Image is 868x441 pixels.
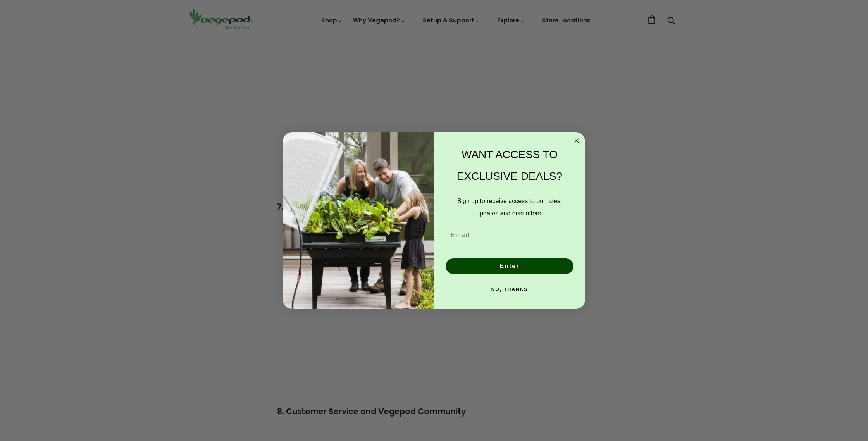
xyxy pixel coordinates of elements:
[446,258,573,274] button: Enter
[457,148,562,182] span: WANT ACCESS TO EXCLUSIVE DEALS?
[444,227,575,243] input: Email
[572,136,581,145] button: Close dialog
[444,282,575,297] button: NO, THANKS
[457,198,562,217] span: Sign up to receive access to our latest updates and best offers.
[283,132,434,309] img: e9d03583-1bb1-490f-ad29-36751b3212ff.jpeg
